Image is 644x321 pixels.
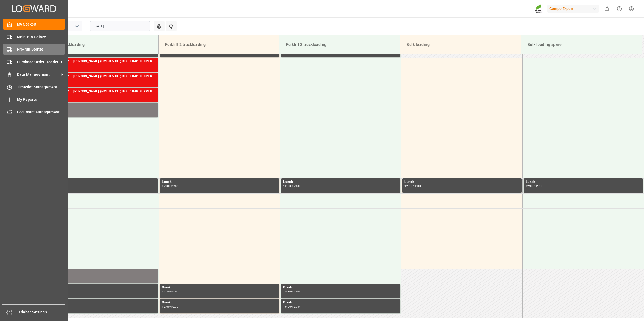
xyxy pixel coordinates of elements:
[292,185,300,187] div: 12:30
[404,179,520,185] div: Lunch
[171,305,179,308] div: 16:30
[283,185,291,187] div: 12:00
[17,59,65,65] span: Purchase Order Header Deinze
[41,89,156,94] div: FR. [PERSON_NAME] [PERSON_NAME] (GMBH & CO.) KG, COMPO EXPERT Benelux N.V.
[291,305,292,308] div: -
[17,34,65,40] span: Main-run Deinze
[534,185,534,187] div: -
[171,290,179,293] div: 16:00
[42,40,154,50] div: Forklift 1 truckloading
[534,185,542,187] div: 12:30
[17,109,65,115] span: Document Management
[547,5,599,13] div: Compo Expert
[291,290,292,293] div: -
[17,84,65,90] span: Timeslot Management
[41,64,156,69] div: Main ref : 14049946
[283,179,398,185] div: Lunch
[41,59,156,64] div: FR. [PERSON_NAME] [PERSON_NAME] (GMBH & CO.) KG, COMPO EXPERT Benelux N.V.
[404,40,516,50] div: Bulk loading
[283,305,291,308] div: 16:00
[3,57,65,67] a: Purchase Order Header Deinze
[41,270,156,275] div: ,
[162,305,170,308] div: 16:00
[3,82,65,92] a: Timeslot Management
[535,4,543,13] img: Screenshot%202023-09-29%20at%2010.02.21.png_1712312052.png
[17,22,65,27] span: My Cockpit
[41,285,156,290] div: Break
[162,285,277,290] div: Break
[3,32,65,42] a: Main-run Deinze
[526,185,534,187] div: 12:00
[90,21,150,31] input: DD.MM.YYYY
[41,79,156,84] div: Main ref : 14049949
[292,290,300,293] div: 16:00
[41,179,156,185] div: Lunch
[17,72,60,77] span: Data Management
[171,185,179,187] div: 12:30
[163,40,275,50] div: Forklift 2 truckloading
[162,185,170,187] div: 12:00
[525,40,637,50] div: Bulk loading spare
[291,185,292,187] div: -
[18,309,66,315] span: Sidebar Settings
[17,47,65,52] span: Pre-run Deinze
[526,179,641,185] div: Lunch
[413,185,421,187] div: 12:30
[613,3,625,15] button: Help Center
[283,285,398,290] div: Break
[41,275,156,280] div: Main ref : DEMATRA
[72,22,81,30] button: open menu
[170,290,171,293] div: -
[3,19,65,30] a: My Cockpit
[284,40,396,50] div: Forklift 3 truckloading
[162,290,170,293] div: 15:30
[283,300,398,305] div: Break
[3,44,65,55] a: Pre-run Deinze
[41,94,156,99] div: Main ref : 14049948
[292,305,300,308] div: 16:30
[41,109,156,114] div: Main ref : .
[41,300,156,305] div: Break
[162,179,277,185] div: Lunch
[170,305,171,308] div: -
[17,97,65,102] span: My Reports
[283,290,291,293] div: 15:30
[41,74,156,79] div: FR. [PERSON_NAME] [PERSON_NAME] (GMBH & CO.) KG, COMPO EXPERT Benelux N.V.
[547,4,601,14] button: Compo Expert
[41,104,156,109] div: ,
[404,185,412,187] div: 12:00
[170,185,171,187] div: -
[412,185,413,187] div: -
[162,300,277,305] div: Break
[601,3,613,15] button: show 0 new notifications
